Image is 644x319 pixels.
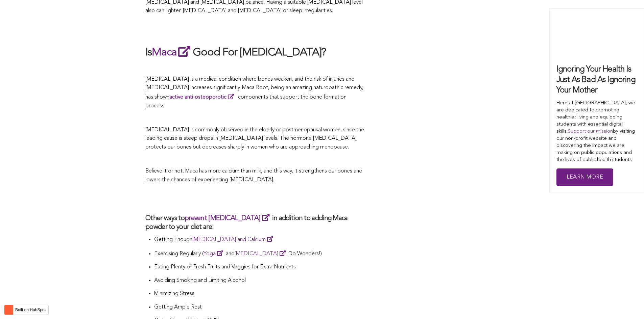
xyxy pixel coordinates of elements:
[192,237,276,242] a: [MEDICAL_DATA] and Calcium
[145,77,363,109] span: [MEDICAL_DATA] is a medical condition where bones weaken, and the risk of injuries and [MEDICAL_D...
[145,45,365,60] h2: Is Good For [MEDICAL_DATA]?
[154,249,365,259] p: Exercising Regularly ( and Do Wonders!)
[154,276,365,285] p: Avoiding Smoking and Limiting Alcohol
[145,168,362,183] span: Believe it or not, Maca has more calcium than milk, and this way, it strengthens our bones and lo...
[145,213,365,232] h3: Other ways to in addition to adding Maca powder to your diet are:
[610,287,644,319] iframe: Chat Widget
[185,215,272,222] a: prevent [MEDICAL_DATA]
[154,303,365,312] p: Getting Ample Rest
[4,305,49,315] button: Built on HubSpot
[235,251,288,257] a: [MEDICAL_DATA]
[145,127,364,150] span: [MEDICAL_DATA] is commonly observed in the elderly or postmenopausal women, since the leading cau...
[4,306,13,314] img: HubSpot sprocket logo
[154,263,365,272] p: Eating Plenty of Fresh Fruits and Veggies for Extra Nutrients
[154,290,365,298] p: Minimizing Stress
[169,95,237,100] a: active anti-osteoporotic
[556,168,613,186] a: Learn More
[154,235,365,244] p: Getting Enough
[204,251,226,257] a: Yoga
[152,47,193,58] a: Maca
[13,305,48,314] label: Built on HubSpot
